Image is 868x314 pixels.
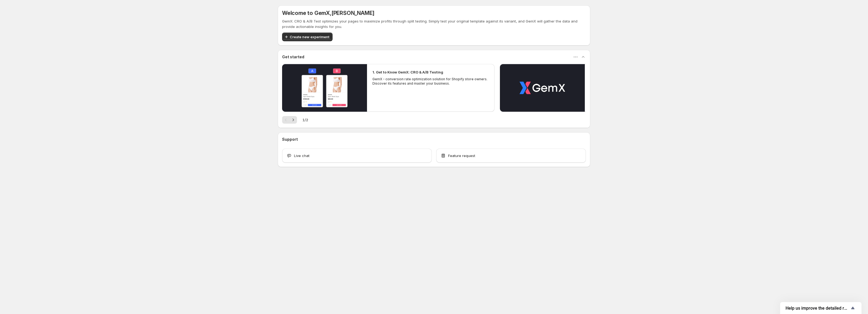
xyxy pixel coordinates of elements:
button: Play video [282,64,367,112]
span: , [PERSON_NAME] [330,10,374,16]
h5: Welcome to GemX [282,10,374,16]
p: GemX: CRO & A/B Test optimizes your pages to maximize profits through split testing. Simply test ... [282,18,586,29]
button: Next [289,116,297,124]
button: Play video [500,64,585,112]
nav: Pagination [282,116,297,124]
span: 1 / 2 [302,117,308,123]
p: GemX - conversion rate optimization solution for Shopify store owners. Discover its features and ... [372,77,489,86]
span: Live chat [294,153,309,158]
h2: 1. Get to Know GemX: CRO & A/B Testing [372,69,443,75]
button: Create new experiment [282,33,333,41]
span: Feature request [448,153,475,158]
span: Help us improve the detailed report for A/B campaigns [786,306,850,311]
button: Show survey - Help us improve the detailed report for A/B campaigns [786,305,856,311]
h3: Get started [282,54,304,60]
h3: Support [282,137,298,142]
span: Create new experiment [290,34,329,40]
